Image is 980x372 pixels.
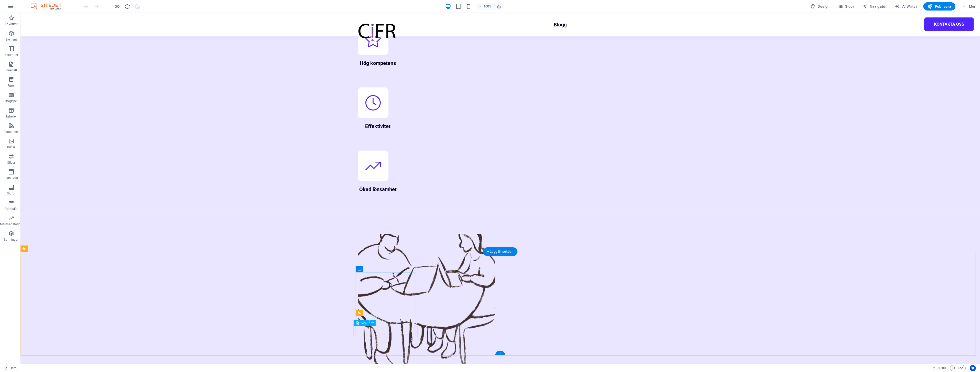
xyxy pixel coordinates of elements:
button: Design [808,2,832,11]
p: Sidfot [7,191,15,195]
span: Sidor [838,4,854,9]
span: 00 00 [938,365,946,371]
p: Element [5,37,17,42]
span: : [941,366,942,370]
button: Sidor [836,2,856,11]
button: Klicka här för att lämna förhandsvisningsläge och fortsätta redigera [114,3,120,9]
p: Favoriter [5,22,17,26]
span: Mer [962,4,976,9]
p: Samlingar [4,238,18,242]
p: Innehåll [6,68,17,72]
button: Mer [959,2,978,11]
i: Justera zoomnivån automatiskt vid storleksändring för att passa vald enhet. [497,4,502,9]
div: Design (Ctrl+Alt+Y) [808,2,832,11]
h6: Sessionstid [932,365,946,371]
span: SVG [361,321,367,325]
span: AI Writer [895,4,917,9]
div: + Lägg till sektion [483,247,517,256]
span: Design [811,4,830,9]
p: Rutor [7,84,15,88]
button: AI Writer [893,2,919,11]
p: Slider [7,161,15,165]
button: Navigatör [860,2,889,11]
p: Sidhuvud [5,176,18,180]
button: Publicera [923,2,955,11]
h6: 100% [484,3,492,9]
p: Funktioner [4,130,19,134]
span: Kod [952,365,963,371]
p: Tabeller [6,114,17,119]
button: 100% [476,3,494,9]
div: + [495,351,505,355]
span: Publicera [927,4,951,9]
p: Kolumner [4,53,18,57]
button: reload [124,3,131,9]
a: Klicka för att avbryta val. Dubbelklicka för att öppna sidor [4,365,16,371]
button: Usercentrics [970,365,976,371]
i: Uppdatera sida [125,4,131,9]
img: Editor Logo [29,3,68,9]
p: Bilder [7,145,15,149]
p: Dragspel [5,99,17,103]
p: Formulär [5,207,18,211]
span: Navigatör [862,4,887,9]
button: Kod [950,365,966,371]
